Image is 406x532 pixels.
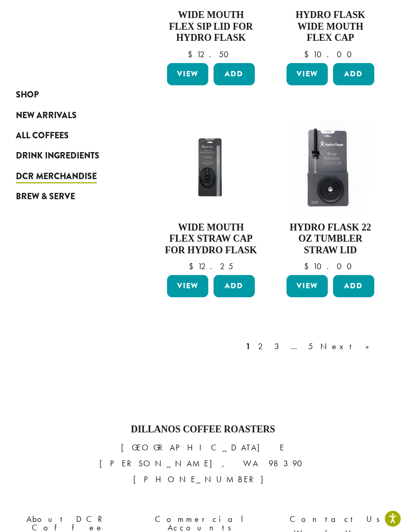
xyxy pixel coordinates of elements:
[167,275,208,297] a: View
[333,63,374,85] button: Add
[289,340,303,353] a: …
[304,261,357,272] bdi: 10.00
[214,63,255,85] button: Add
[16,166,119,187] a: DCR Merchandise
[188,49,197,60] span: $
[279,512,398,526] a: Contact Us
[256,340,269,353] a: 2
[189,261,198,272] span: $
[16,109,77,122] span: New Arrivals
[287,275,328,297] a: View
[16,88,39,102] span: Shop
[318,340,379,353] a: Next »
[244,340,253,353] a: 1
[304,261,313,272] span: $
[16,149,99,163] span: Drink Ingredients
[164,10,257,44] h4: Wide Mouth Flex Sip Lid for Hydro Flask
[16,187,119,207] a: Brew & Serve
[284,222,377,256] h4: Hydro Flask 22 oz Tumbler Straw Lid
[189,261,233,272] bdi: 12.25
[16,126,119,146] a: All Coffees
[333,275,374,297] button: Add
[16,129,69,143] span: All Coffees
[306,340,315,353] a: 5
[16,146,119,166] a: Drink Ingredients
[164,222,257,256] h4: Wide Mouth Flex Straw Cap for Hydro Flask
[8,440,398,487] p: [GEOGRAPHIC_DATA] E [PERSON_NAME], WA 98390 [PHONE_NUMBER]
[164,120,257,271] a: Wide Mouth Flex Straw Cap for Hydro Flask $12.25
[16,170,97,183] span: DCR Merchandise
[287,63,328,85] a: View
[304,49,357,60] bdi: 10.00
[284,120,377,271] a: Hydro Flask 22 oz Tumbler Straw Lid $10.00
[284,10,377,44] h4: Hydro Flask Wide Mouth Flex Cap
[167,63,208,85] a: View
[164,132,257,202] img: Hydro-FlaskF-lex-Sip-Lid-_Stock_1200x900.jpg
[8,424,398,436] h4: Dillanos Coffee Roasters
[16,105,119,125] a: New Arrivals
[214,275,255,297] button: Add
[16,85,119,105] a: Shop
[16,190,75,203] span: Brew & Serve
[272,340,285,353] a: 3
[188,49,234,60] bdi: 12.50
[284,120,377,214] img: 22oz-Tumbler-Straw-Lid-Hydro-Flask-300x300.jpg
[304,49,313,60] span: $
